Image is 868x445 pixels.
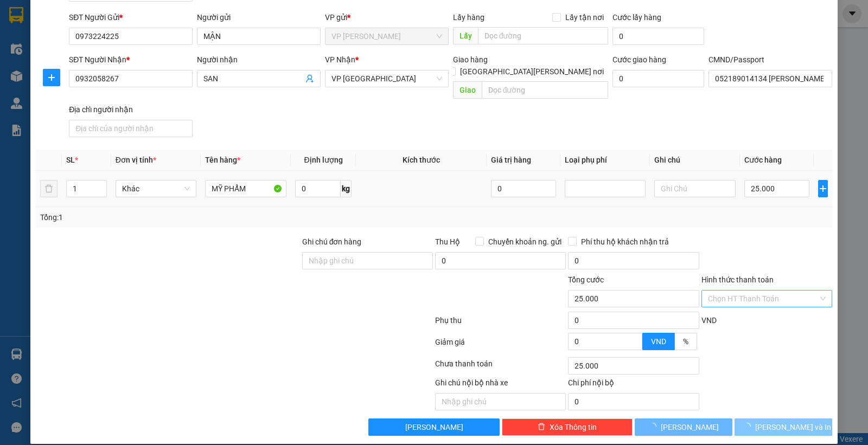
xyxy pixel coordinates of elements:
span: plus [43,73,60,82]
span: VP Nam Định [331,70,442,87]
span: SL [66,156,75,164]
input: VD: Bàn, Ghế [205,180,286,197]
div: Người gửi [197,11,321,23]
div: Địa chỉ người nhận [69,104,193,115]
span: Phí thu hộ khách nhận trả [577,236,673,248]
button: [PERSON_NAME] [635,418,732,436]
input: Dọc đường [478,27,609,44]
button: plus [43,69,60,86]
span: Giá trị hàng [491,156,531,164]
span: Xóa Thông tin [550,421,597,433]
div: Người nhận [197,54,321,66]
span: Lấy [453,27,478,44]
span: VND [701,316,717,325]
div: Ghi chú nội bộ nhà xe [435,377,566,393]
span: Kích thước [403,156,440,164]
b: GỬI : VP [PERSON_NAME] [14,79,189,96]
button: [PERSON_NAME] [368,418,499,436]
input: Ghi chú đơn hàng [302,252,433,269]
span: Định lượng [304,156,343,164]
span: Thu Hộ [435,237,460,246]
span: loading [649,423,661,430]
input: Cước lấy hàng [612,28,704,45]
span: Giao hàng [453,55,488,64]
span: [PERSON_NAME] và In [755,421,831,433]
div: CMND/Passport [709,54,832,66]
span: Tên hàng [205,156,240,164]
div: SĐT Người Gửi [69,11,193,23]
span: Cước hàng [744,156,782,164]
span: Đơn vị tính [116,156,156,164]
div: Chưa thanh toán [434,358,567,377]
span: Lấy hàng [453,13,484,22]
button: delete [40,180,58,197]
button: deleteXóa Thông tin [502,418,633,436]
th: Ghi chú [650,150,740,171]
div: Tổng: 1 [40,211,336,223]
span: [PERSON_NAME] [661,421,719,433]
span: kg [341,180,352,197]
li: Hotline: 19001155 [101,40,454,54]
div: Chi phí nội bộ [568,377,699,393]
span: loading [743,423,755,430]
span: VP Lê Duẩn [331,28,442,44]
input: 0 [491,180,556,197]
button: [PERSON_NAME] và In [735,418,832,436]
span: Lấy tận nơi [561,11,608,23]
span: [GEOGRAPHIC_DATA][PERSON_NAME] nơi [456,66,608,78]
label: Hình thức thanh toán [701,275,774,284]
span: Khác [122,180,190,197]
span: Chuyển khoản ng. gửi [484,236,566,248]
div: Phụ thu [434,314,567,333]
label: Ghi chú đơn hàng [302,237,362,246]
div: VP gửi [325,11,449,23]
span: Tổng cước [568,275,604,284]
span: Giao [453,81,482,99]
input: Cước giao hàng [612,70,704,87]
li: Số 10 ngõ 15 Ngọc Hồi, [PERSON_NAME], [GEOGRAPHIC_DATA] [101,27,454,40]
span: plus [819,184,827,193]
label: Cước giao hàng [612,55,666,64]
input: Nhập ghi chú [435,393,566,410]
label: Cước lấy hàng [612,13,661,22]
div: SĐT Người Nhận [69,54,193,66]
span: VP Nhận [325,55,355,64]
th: Loại phụ phí [560,150,650,171]
input: Dọc đường [482,81,609,99]
button: plus [818,180,828,197]
img: logo.jpg [14,14,68,68]
input: Ghi Chú [654,180,736,197]
input: Địa chỉ của người nhận [69,120,193,137]
span: user-add [305,74,314,83]
span: [PERSON_NAME] [405,421,463,433]
span: % [683,337,688,346]
span: delete [538,423,545,431]
span: VND [651,337,666,346]
div: Giảm giá [434,336,567,355]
